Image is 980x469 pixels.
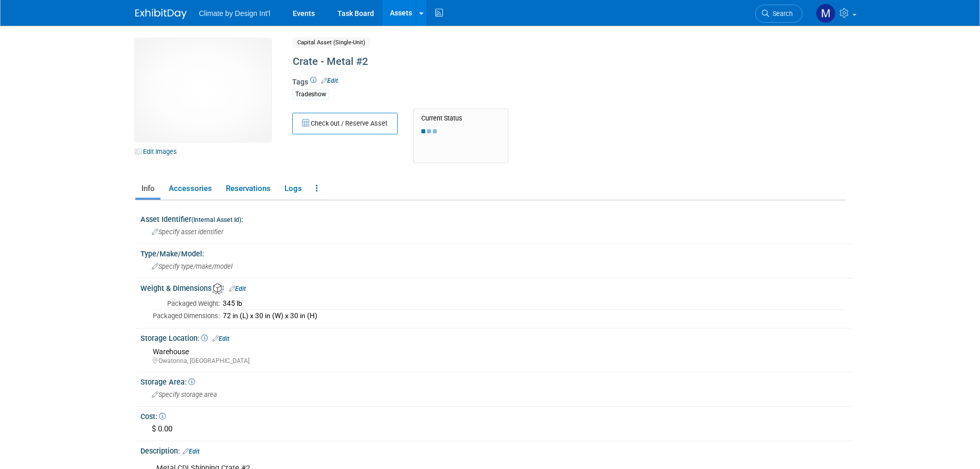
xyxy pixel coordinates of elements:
[135,9,187,19] img: ExhibitDay
[148,421,845,437] div: $ 0.00
[421,129,437,133] img: loading...
[199,9,271,18] span: Climate by Design Int'l
[292,37,370,48] span: Capital Asset (Single-Unit)
[140,281,853,294] div: Weight & Dimensions
[152,228,223,236] span: Specify asset identifier
[183,448,200,455] a: Edit
[140,331,853,344] div: Storage Location:
[163,180,218,198] a: Accessories
[421,114,500,123] div: Current Status
[153,357,845,366] div: Owatonna, [GEOGRAPHIC_DATA]
[153,298,220,309] td: Packaged Weight:
[135,180,161,198] a: Info
[769,10,793,18] span: Search
[292,77,760,107] div: Tags
[755,5,803,23] a: Search
[191,216,241,223] small: (Internal Asset Id)
[212,335,229,342] a: Edit
[321,77,338,84] a: Edit
[292,113,398,134] button: Check out / Reserve Asset
[135,145,181,158] a: Edit Images
[278,180,308,198] a: Logs
[152,263,233,270] span: Specify type/make/model
[140,409,853,422] div: Cost:
[220,180,276,198] a: Reservations
[153,310,220,322] td: Packaged Dimensions:
[223,311,845,321] div: 72 in (L) x 30 in (W) x 30 in (H)
[223,299,845,308] div: 345 lb
[289,53,760,71] div: Crate - Metal #2
[135,39,271,142] img: View Images
[229,285,246,292] a: Edit
[140,443,853,457] div: Description:
[152,391,217,398] span: Specify storage area
[816,4,835,23] img: Michelle Jones
[140,378,195,386] span: Storage Area:
[153,348,189,356] span: Warehouse
[140,246,853,259] div: Type/Make/Model:
[140,212,853,224] div: Asset Identifier :
[292,89,329,100] div: Tradeshow
[212,283,224,294] img: Asset Weight and Dimensions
